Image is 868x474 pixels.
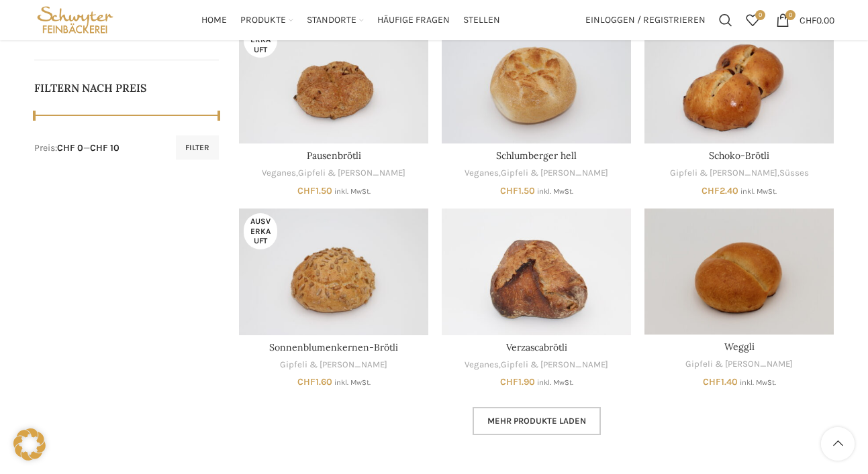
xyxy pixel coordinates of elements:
[201,14,227,27] span: Home
[262,167,296,180] a: Veganes
[501,167,608,180] a: Gipfeli & [PERSON_NAME]
[712,7,739,34] a: Suchen
[269,341,398,353] a: Sonnenblumenkernen-Brötli
[800,14,816,25] span: CHF
[644,17,834,143] a: Schoko-Brötli
[703,376,721,388] span: CHF
[298,167,405,180] a: Gipfeli & [PERSON_NAME]
[123,7,578,34] div: Main navigation
[90,142,119,154] span: CHF 10
[465,359,499,371] a: Veganes
[465,167,499,180] a: Veganes
[496,150,577,162] a: Schlumberger hell
[244,213,277,249] span: Ausverkauft
[377,7,450,34] a: Häufige Fragen
[709,150,769,162] a: Schoko-Brötli
[297,376,332,388] bdi: 1.60
[442,209,631,335] a: Verzascabrötli
[297,185,332,196] bdi: 1.50
[702,185,738,196] bdi: 2.40
[176,135,219,160] button: Filter
[500,185,535,196] bdi: 1.50
[240,7,293,34] a: Produkte
[779,167,809,180] a: Süsses
[785,10,795,20] span: 0
[240,14,286,27] span: Produkte
[740,378,776,387] small: inkl. MwSt.
[724,341,755,353] a: Weggli
[280,359,387,371] a: Gipfeli & [PERSON_NAME]
[644,167,834,180] div: ,
[34,13,117,25] a: Site logo
[239,209,428,335] a: Sonnenblumenkernen-Brötli
[800,14,834,25] bdi: 0.00
[487,416,586,426] span: Mehr Produkte laden
[239,17,428,143] a: Pausenbrötli
[57,142,83,154] span: CHF 0
[740,187,777,196] small: inkl. MwSt.
[739,7,766,34] div: Meine Wunschliste
[34,141,119,155] div: Preis: —
[585,15,706,25] span: Einloggen / Registrieren
[537,378,573,387] small: inkl. MwSt.
[739,7,766,34] a: 0
[442,167,631,180] div: ,
[201,7,227,34] a: Home
[500,185,518,196] span: CHF
[755,10,765,20] span: 0
[473,407,601,435] a: Mehr Produkte laden
[377,14,450,27] span: Häufige Fragen
[297,185,316,196] span: CHF
[703,376,738,388] bdi: 1.40
[307,150,361,162] a: Pausenbrötli
[442,359,631,371] div: ,
[500,376,535,388] bdi: 1.90
[334,378,371,387] small: inkl. MwSt.
[297,376,316,388] span: CHF
[34,80,220,95] h5: Filtern nach Preis
[334,187,371,196] small: inkl. MwSt.
[821,427,855,461] a: Scroll to top button
[501,359,608,371] a: Gipfeli & [PERSON_NAME]
[685,358,793,371] a: Gipfeli & [PERSON_NAME]
[239,167,428,180] div: ,
[463,7,500,34] a: Stellen
[506,341,567,353] a: Verzascabrötli
[769,7,841,34] a: 0 CHF0.00
[579,7,712,34] a: Einloggen / Registrieren
[537,187,573,196] small: inkl. MwSt.
[670,167,777,180] a: Gipfeli & [PERSON_NAME]
[702,185,720,196] span: CHF
[442,17,631,143] a: Schlumberger hell
[307,7,364,34] a: Standorte
[463,14,500,27] span: Stellen
[644,209,834,335] a: Weggli
[500,376,518,388] span: CHF
[307,14,356,27] span: Standorte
